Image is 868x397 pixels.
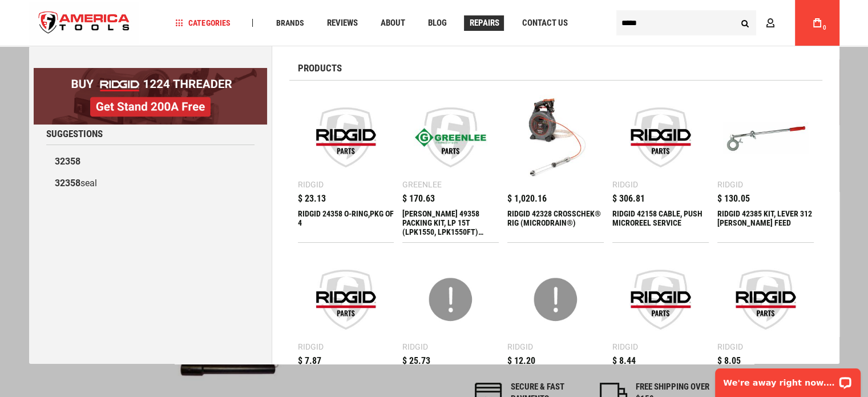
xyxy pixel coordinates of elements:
[34,68,267,77] a: BOGO: Buy RIDGID® 1224 Threader, Get Stand 200A Free!
[717,209,814,236] div: RIDGID 42385 KIT, LEVER 312 CARR FEED
[464,15,504,31] a: Repairs
[298,209,394,236] div: RIDGID 24358 O-RING,PKG OF 4
[408,257,493,342] img: RIDGID 42308 LEG, VF-99
[402,194,435,203] span: $ 170.63
[298,343,324,351] div: Ridgid
[507,356,535,366] span: $ 12.20
[326,19,357,27] span: Reviews
[408,95,493,180] img: Greenlee 49358 PACKING KIT, LP 15T (LPK1550, LPK1550FT) (49358)
[375,15,410,31] a: About
[618,257,703,342] img: RIDGID 42378 HOLDER, ACCESSORY STORAGE
[298,63,342,73] span: Products
[380,19,405,27] span: About
[298,181,324,189] div: Ridgid
[734,12,756,34] button: Search
[427,19,446,27] span: Blog
[298,356,321,366] span: $ 7.87
[402,356,430,366] span: $ 25.73
[612,209,709,236] div: RIDGID 42158 CABLE, PUSH MICROREEL SERVICE
[513,257,598,342] img: RIDGID 42058 GRIP SET
[402,89,499,242] a: Greenlee 49358 PACKING KIT, LP 15T (LPK1550, LPK1550FT) (49358) Greenlee $ 170.63 [PERSON_NAME] 4...
[507,209,604,236] div: RIDGID 42328 CROSSCHEK® RIG (MICRODRAIN®)
[507,89,604,242] a: RIDGID 42328 CROSSCHEK® RIG (MICRODRAIN®) $ 1,020.16 RIDGID 42328 CROSSCHEK® RIG (MICRODRAIN®)
[717,343,743,351] div: Ridgid
[717,356,741,366] span: $ 8.05
[298,89,394,242] a: RIDGID 24358 O-RING,PKG OF 4 Ridgid $ 23.13 RIDGID 24358 O-RING,PKG OF 4
[304,95,389,180] img: RIDGID 24358 O-RING,PKG OF 4
[46,129,103,139] span: Suggestions
[55,178,80,189] b: 32358
[612,194,645,203] span: $ 306.81
[271,15,309,31] a: Brands
[175,19,230,27] span: Categories
[507,194,547,203] span: $ 1,020.16
[612,181,638,189] div: Ridgid
[469,19,499,27] span: Repairs
[723,95,808,180] img: RIDGID 42385 KIT, LEVER 312 CARR FEED
[276,19,304,27] span: Brands
[402,343,428,351] div: Ridgid
[612,356,636,366] span: $ 8.44
[823,25,826,31] span: 0
[55,156,80,167] b: 32358
[516,15,572,31] a: Contact Us
[46,151,255,173] a: 32358
[522,19,567,27] span: Contact Us
[507,343,533,351] div: Ridgid
[321,15,362,31] a: Reviews
[298,194,326,203] span: $ 23.13
[29,2,140,45] a: store logo
[612,89,709,242] a: RIDGID 42158 CABLE, PUSH MICROREEL SERVICE Ridgid $ 306.81 RIDGID 42158 CABLE, PUSH MICROREEL SER...
[612,343,638,351] div: Ridgid
[717,181,743,189] div: Ridgid
[402,209,499,236] div: Greenlee 49358 PACKING KIT, LP 15T (LPK1550, LPK1550FT) (49358)
[422,15,451,31] a: Blog
[29,2,140,45] img: America Tools
[717,194,750,203] span: $ 130.05
[304,257,389,342] img: RIDGID 42398 LATCH, DRUM
[618,95,703,180] img: RIDGID 42158 CABLE, PUSH MICROREEL SERVICE
[723,257,808,342] img: RIDGID 42388 WAND, BLOWER
[46,173,255,194] a: 32358seal
[513,95,598,180] img: RIDGID 42328 CROSSCHEK® RIG (MICRODRAIN®)
[402,181,442,189] div: Greenlee
[717,89,814,242] a: RIDGID 42385 KIT, LEVER 312 CARR FEED Ridgid $ 130.05 RIDGID 42385 KIT, LEVER 312 [PERSON_NAME] FEED
[708,361,868,397] iframe: LiveChat chat widget
[170,15,235,31] a: Categories
[34,68,267,125] img: BOGO: Buy RIDGID® 1224 Threader, Get Stand 200A Free!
